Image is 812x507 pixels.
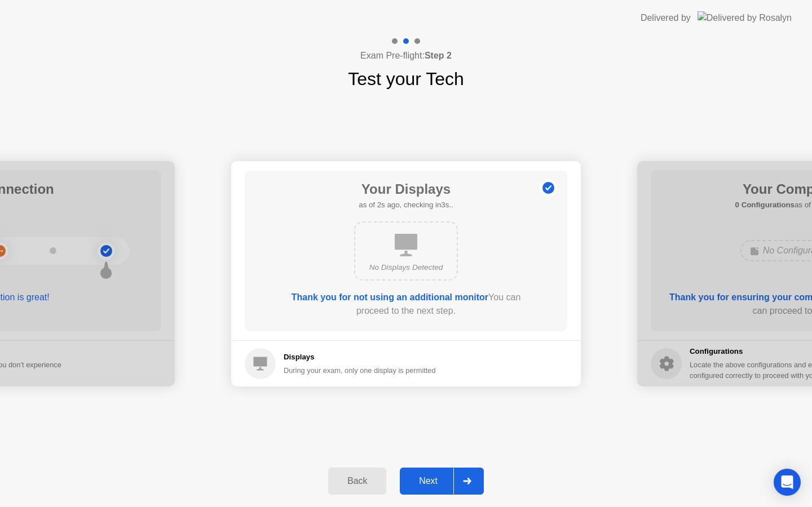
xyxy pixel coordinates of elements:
[364,262,448,273] div: No Displays Detected
[284,352,436,363] h5: Displays
[359,199,453,211] h5: as of 2s ago, checking in3s..
[277,291,535,318] div: You can proceed to the next step.
[774,469,801,496] div: Open Intercom Messenger
[359,179,453,199] h1: Your Displays
[403,476,453,486] div: Next
[360,49,452,63] h4: Exam Pre-flight:
[328,468,386,495] button: Back
[284,365,436,376] div: During your exam, only one display is permitted
[292,292,488,302] b: Thank you for not using an additional monitor
[641,11,691,25] div: Delivered by
[332,476,383,486] div: Back
[425,51,452,60] b: Step 2
[348,65,464,92] h1: Test your Tech
[698,11,792,24] img: Delivered by Rosalyn
[400,468,484,495] button: Next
